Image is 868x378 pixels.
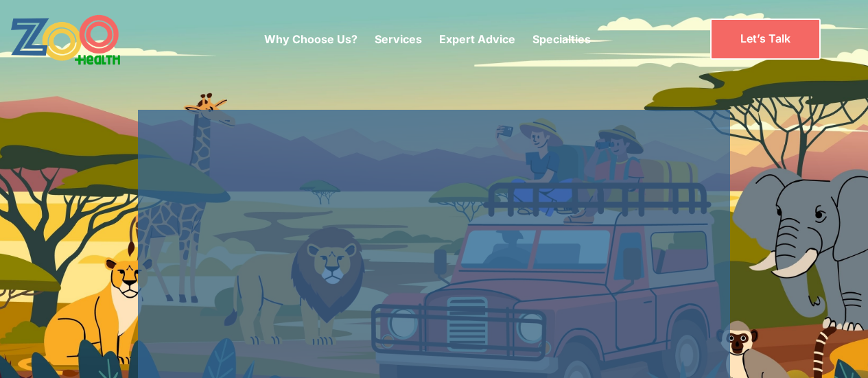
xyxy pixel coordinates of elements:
[532,10,591,68] div: Specialties
[375,31,422,47] p: Services
[439,32,515,46] a: Expert Advice
[710,19,821,59] a: Let’s Talk
[10,14,158,65] a: home
[532,32,591,46] a: Specialties
[264,32,357,46] a: Why Choose Us?
[375,10,422,68] div: Services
